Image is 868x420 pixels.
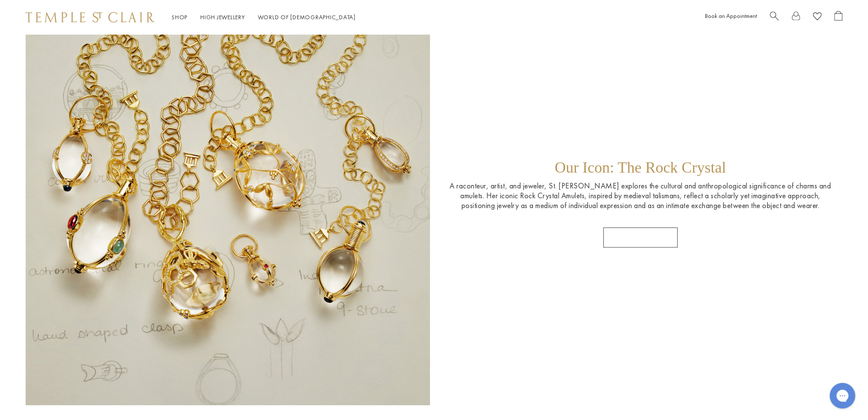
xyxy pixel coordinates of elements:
[447,181,834,210] p: A raconteur, artist, and jeweler, St. [PERSON_NAME] explores the cultural and anthropological sig...
[813,11,821,24] a: View Wishlist
[172,12,356,23] nav: Main navigation
[26,12,155,22] img: Temple St. Clair
[172,13,187,21] a: ShopShop
[770,11,779,24] a: Search
[555,159,726,181] p: Our Icon: The Rock Crystal
[834,11,842,24] a: Open Shopping Bag
[825,380,859,411] iframe: Gorgias live chat messenger
[603,227,678,247] a: SHOP AMULETS
[705,12,757,20] a: Book an Appointment
[258,13,356,21] a: World of [DEMOGRAPHIC_DATA]World of [DEMOGRAPHIC_DATA]
[200,13,245,21] a: High JewelleryHigh Jewellery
